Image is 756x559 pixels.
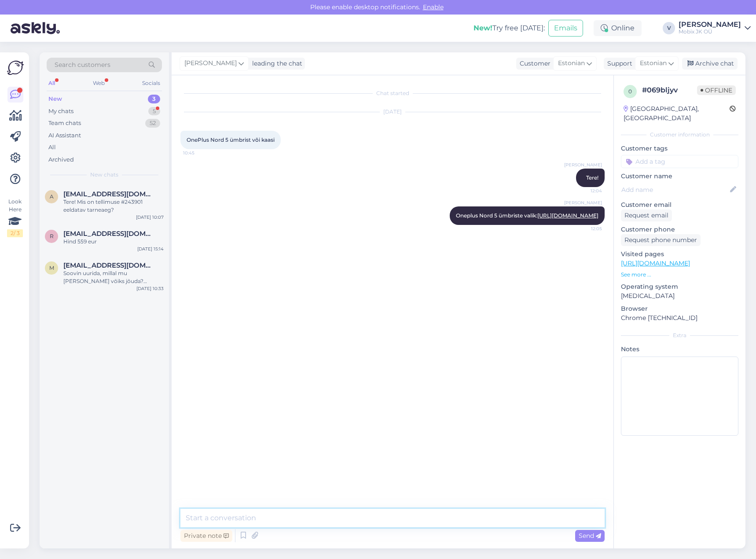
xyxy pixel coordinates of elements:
input: Add name [621,185,728,195]
div: Chat started [180,89,605,97]
div: All [48,143,56,152]
span: [PERSON_NAME] [564,199,602,206]
span: [PERSON_NAME] [184,59,237,68]
div: leading the chat [249,59,302,68]
div: Soovin uurida, millal mu [PERSON_NAME] võiks jõuda? Tellimisest on üle 3nädala möödas juba. Telli... [63,269,164,285]
span: Enable [420,3,446,11]
p: Customer phone [621,225,738,234]
div: Tere! Mis on tellimuse #243901 eeldatav tarneaeg? [63,198,164,214]
div: Customer [516,59,550,68]
p: Chrome [TECHNICAL_ID] [621,313,738,323]
div: Support [604,59,632,68]
a: [PERSON_NAME]Mobix JK OÜ [679,21,751,35]
div: Mobix JK OÜ [679,28,741,35]
div: 52 [145,119,160,128]
div: Web [91,77,106,89]
div: My chats [48,107,73,116]
p: Customer tags [621,144,738,153]
div: Request phone number [621,234,701,246]
div: Team chats [48,119,81,128]
div: [DATE] 15:14 [137,246,164,252]
div: 2 / 3 [7,229,23,237]
span: 12:04 [569,188,602,194]
div: [DATE] [180,108,605,116]
a: [URL][DOMAIN_NAME] [537,212,598,219]
div: Customer information [621,131,738,139]
span: mirjam.talts@hotmail.com [63,261,155,269]
p: Browser [621,304,738,313]
p: Customer email [621,200,738,210]
div: Request email [621,210,672,221]
div: 3 [148,95,160,103]
span: a [50,193,54,200]
div: Archived [48,155,74,164]
div: Look Here [7,198,23,237]
span: [PERSON_NAME] [564,162,602,168]
b: New! [473,24,492,32]
span: 10:45 [183,150,216,156]
div: Private note [180,530,232,542]
span: New chats [90,171,118,179]
input: Add a tag [621,155,738,168]
span: OnePlus Nord 5 ümbrist või kaasi [187,136,275,143]
p: Visited pages [621,250,738,259]
div: [DATE] 10:33 [136,285,164,292]
div: 5 [148,107,160,116]
button: Emails [548,20,583,37]
div: Hind 559 eur [63,238,164,246]
div: [GEOGRAPHIC_DATA], [GEOGRAPHIC_DATA] [624,104,730,123]
div: All [47,77,57,89]
p: Operating system [621,282,738,291]
span: Send [579,532,601,540]
span: Oneplus Nord 5 ümbriste valik: [456,212,598,219]
span: m [49,265,54,271]
span: Tere! [586,174,598,181]
span: ranna8728@gmail.com [63,230,155,238]
div: # 069bljyv [642,85,697,96]
span: r [50,233,54,239]
p: See more ... [621,271,738,279]
div: [DATE] 10:07 [136,214,164,221]
div: [PERSON_NAME] [679,21,741,28]
div: Online [594,20,642,36]
div: Archive chat [682,58,738,70]
div: Extra [621,331,738,339]
p: [MEDICAL_DATA] [621,291,738,301]
div: Try free [DATE]: [473,23,545,33]
span: Estonian [558,59,585,68]
span: 0 [628,88,632,95]
span: annabel.sagen@gmail.com [63,190,155,198]
div: New [48,95,62,103]
span: Offline [697,85,736,95]
div: V [663,22,675,34]
img: Askly Logo [7,59,24,76]
div: AI Assistant [48,131,81,140]
a: [URL][DOMAIN_NAME] [621,259,690,267]
div: Socials [140,77,162,89]
p: Customer name [621,172,738,181]
span: Search customers [55,60,110,70]
span: 12:05 [569,225,602,232]
p: Notes [621,345,738,354]
span: Estonian [640,59,667,68]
